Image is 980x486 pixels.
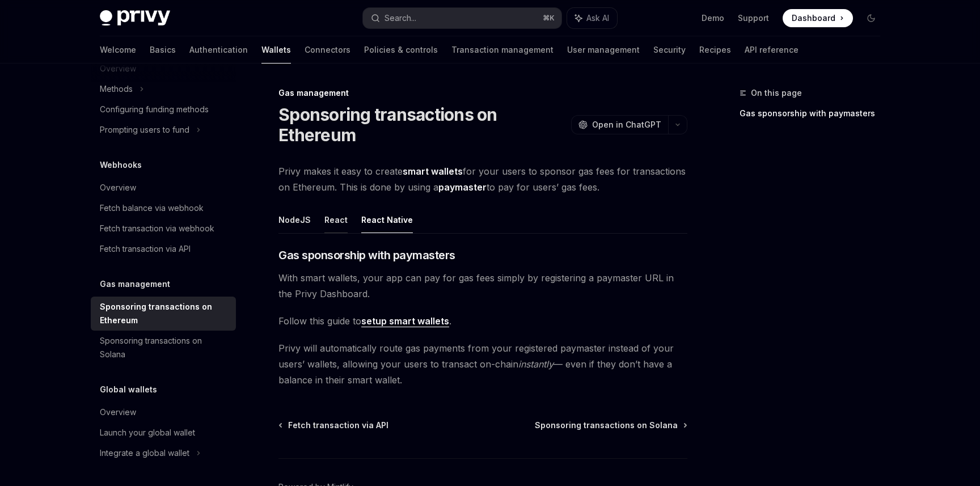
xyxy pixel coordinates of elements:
[278,104,567,145] h1: Sponsoring transactions on Ethereum
[438,181,487,193] a: paymaster
[592,119,661,130] span: Open in ChatGPT
[278,340,687,388] span: Privy will automatically route gas payments from your registered paymaster instead of your users’...
[745,36,799,64] a: API reference
[100,201,204,215] div: Fetch balance via webhook
[361,315,449,327] a: setup smart wallets
[100,36,136,64] a: Welcome
[280,420,388,431] a: Fetch transaction via API
[278,313,687,329] span: Follow this guide to .
[451,36,554,64] a: Transaction management
[571,115,668,134] button: Open in ChatGPT
[567,36,640,64] a: User management
[783,9,853,27] a: Dashboard
[403,166,463,177] strong: smart wallets
[91,422,236,443] a: Launch your global wallet
[364,36,438,64] a: Policies & controls
[91,178,236,198] a: Overview
[278,87,687,99] div: Gas management
[91,239,236,259] a: Fetch transaction via API
[278,270,687,302] span: With smart wallets, your app can pay for gas fees simply by registering a paymaster URL in the Pr...
[100,300,229,327] div: Sponsoring transactions on Ethereum
[91,198,236,218] a: Fetch balance via webhook
[100,277,170,291] h5: Gas management
[324,206,348,233] button: React
[543,14,555,23] span: ⌘ K
[363,8,561,28] button: Search...⌘K
[100,181,136,195] div: Overview
[361,206,413,233] button: React Native
[702,12,724,24] a: Demo
[100,123,189,137] div: Prompting users to fund
[518,358,554,370] em: instantly
[100,158,142,172] h5: Webhooks
[100,10,170,26] img: dark logo
[91,297,236,331] a: Sponsoring transactions on Ethereum
[278,206,311,233] button: NodeJS
[385,11,416,25] div: Search...
[91,331,236,365] a: Sponsoring transactions on Solana
[792,12,835,24] span: Dashboard
[100,426,195,439] div: Launch your global wallet
[278,163,687,195] span: Privy makes it easy to create for your users to sponsor gas fees for transactions on Ethereum. Th...
[261,36,291,64] a: Wallets
[535,420,678,431] span: Sponsoring transactions on Solana
[288,420,388,431] span: Fetch transaction via API
[100,405,136,419] div: Overview
[100,242,191,256] div: Fetch transaction via API
[100,334,229,361] div: Sponsoring transactions on Solana
[91,218,236,239] a: Fetch transaction via webhook
[100,383,157,396] h5: Global wallets
[699,36,731,64] a: Recipes
[862,9,880,27] button: Toggle dark mode
[751,86,802,100] span: On this page
[305,36,350,64] a: Connectors
[567,8,617,28] button: Ask AI
[91,99,236,120] a: Configuring funding methods
[278,247,455,263] span: Gas sponsorship with paymasters
[91,402,236,422] a: Overview
[150,36,176,64] a: Basics
[653,36,686,64] a: Security
[189,36,248,64] a: Authentication
[100,82,133,96] div: Methods
[740,104,889,122] a: Gas sponsorship with paymasters
[100,222,214,235] div: Fetch transaction via webhook
[738,12,769,24] a: Support
[535,420,686,431] a: Sponsoring transactions on Solana
[100,446,189,460] div: Integrate a global wallet
[100,103,209,116] div: Configuring funding methods
[586,12,609,24] span: Ask AI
